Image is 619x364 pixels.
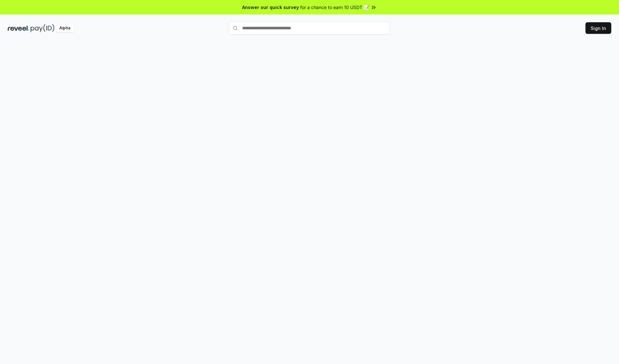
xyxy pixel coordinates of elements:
button: Sign In [585,22,611,34]
div: Alpha [56,24,74,32]
span: for a chance to earn 10 USDT 📝 [300,4,369,11]
span: Answer our quick survey [242,4,299,11]
img: pay_id [31,24,54,32]
img: reveel_dark [8,24,29,32]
